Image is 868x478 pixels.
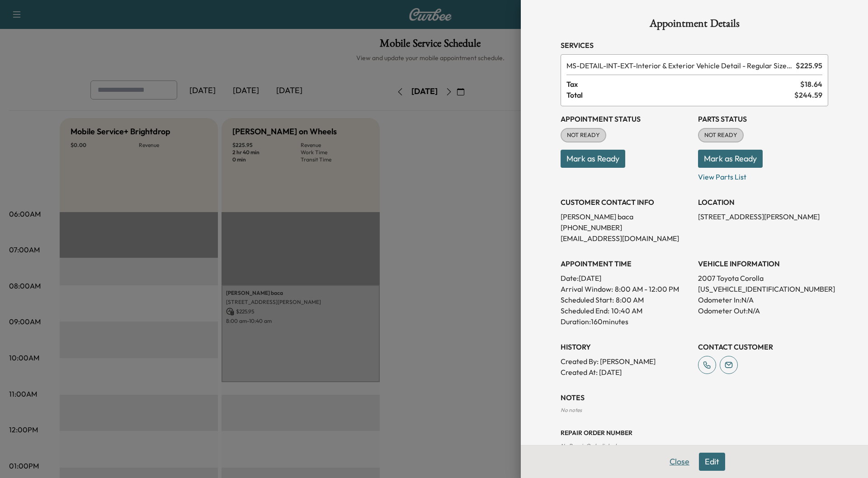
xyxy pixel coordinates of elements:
p: [PHONE_NUMBER] [561,222,691,233]
p: View Parts List [698,168,828,182]
h3: Services [561,40,828,51]
span: 8:00 AM - 12:00 PM [615,284,679,294]
p: Created At : [DATE] [561,367,691,378]
div: No notes [561,407,828,414]
button: Mark as Ready [561,150,625,168]
button: Edit [699,453,725,471]
span: Total [566,90,794,100]
h3: Repair Order number [561,428,828,437]
button: Mark as Ready [698,150,763,168]
span: Interior & Exterior Vehicle Detail - Regular Size Vehicle [566,60,792,71]
p: Arrival Window: [561,284,691,294]
p: 10:40 AM [611,305,642,316]
h3: Parts Status [698,114,828,124]
p: Date: [DATE] [561,273,691,284]
p: [STREET_ADDRESS][PERSON_NAME] [698,211,828,222]
p: Scheduled End: [561,305,609,316]
h3: APPOINTMENT TIME [561,258,691,269]
h1: Appointment Details [561,18,828,33]
h3: VEHICLE INFORMATION [698,258,828,269]
p: Duration: 160 minutes [561,316,691,327]
h3: CUSTOMER CONTACT INFO [561,197,691,208]
button: Close [664,453,695,471]
p: [PERSON_NAME] baca [561,211,691,222]
h3: NOTES [561,392,828,403]
span: No Repair Order linked [561,442,616,449]
h3: Appointment Status [561,114,691,124]
p: Odometer Out: N/A [698,305,828,316]
span: NOT READY [699,131,743,140]
p: [EMAIL_ADDRESS][DOMAIN_NAME] [561,233,691,244]
p: 8:00 AM [616,294,644,305]
span: $ 225.95 [796,60,822,71]
h3: LOCATION [698,197,828,208]
p: 2007 Toyota Corolla [698,273,828,284]
span: Tax [566,79,800,90]
p: Odometer In: N/A [698,294,828,305]
span: $ 244.59 [794,90,822,100]
h3: History [561,341,691,352]
h3: CONTACT CUSTOMER [698,341,828,352]
span: $ 18.64 [800,79,822,90]
p: Created By : [PERSON_NAME] [561,356,691,367]
p: Scheduled Start: [561,294,614,305]
p: [US_VEHICLE_IDENTIFICATION_NUMBER] [698,284,828,294]
span: NOT READY [561,131,605,140]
